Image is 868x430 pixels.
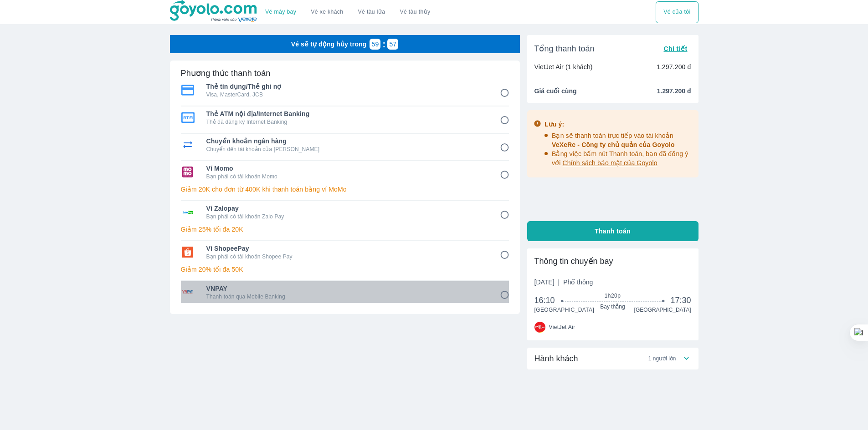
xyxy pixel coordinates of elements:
[552,149,692,167] p: Bằng việc bấm nút Thanh toán, bạn đã đồng ý với
[534,278,593,287] span: [DATE]
[660,42,691,55] button: Chi tiết
[181,167,195,177] img: Ví Momo
[206,213,487,220] p: Bạn phải có tài khoản Zalo Pay
[181,139,195,150] img: Chuyển khoản ngân hàng
[206,173,487,180] p: Bạn phải có tài khoản Momo
[656,1,698,23] div: choose transportation mode
[206,253,487,260] p: Bạn phải có tài khoản Shopee Pay
[558,278,560,286] span: |
[206,82,487,91] span: Thẻ tín dụng/Thẻ ghi nợ
[206,244,487,253] span: Ví ShopeePay
[258,1,437,23] div: choose transportation mode
[657,86,691,96] span: 1.297.200 đ
[206,293,487,300] p: Thanh toán qua Mobile Banking
[595,227,631,236] span: Thanh toán
[206,109,487,118] span: Thẻ ATM nội địa/Internet Banking
[380,40,387,49] p: :
[670,295,691,306] span: 17:30
[372,40,379,49] p: 59
[206,284,487,293] span: VNPAY
[206,164,487,173] span: Ví Momo
[181,247,195,258] img: Ví ShopeePay
[181,185,509,194] p: Giảm 20K cho đơn từ 400K khi thanh toán bằng ví MoMo
[534,353,578,364] span: Hành khách
[563,278,593,286] span: Phổ thông
[648,355,676,362] span: 1 người lớn
[181,79,509,101] div: Thẻ tín dụng/Thẻ ghi nợThẻ tín dụng/Thẻ ghi nợVisa, MasterCard, JCB
[534,256,691,267] div: Thông tin chuyến bay
[181,106,509,128] div: Thẻ ATM nội địa/Internet BankingThẻ ATM nội địa/Internet BankingThẻ đã đăng ký Internet Banking
[181,207,195,218] img: Ví Zalopay
[181,287,195,298] img: VNPAY
[663,45,687,52] span: Chi tiết
[534,62,593,71] p: VietJet Air (1 khách)
[534,86,577,96] span: Giá cuối cùng
[291,40,367,49] p: Vé sẽ tự động hủy trong
[206,91,487,98] p: Visa, MasterCard, JCB
[206,137,487,146] span: Chuyển khoản ngân hàng
[181,68,271,79] h6: Phương thức thanh toán
[563,159,657,167] span: Chính sách bảo mật của Goyolo
[351,1,393,23] a: Vé tàu lửa
[552,132,675,148] span: Bạn sẽ thanh toán trực tiếp vào tài khoản
[527,221,699,241] button: Thanh toán
[181,161,509,183] div: Ví MomoVí MomoBạn phải có tài khoản Momo
[181,112,195,123] img: Thẻ ATM nội địa/Internet Banking
[656,1,698,23] button: Vé của tôi
[527,348,699,369] div: Hành khách1 người lớn
[181,225,509,234] p: Giảm 25% tối đa 20K
[389,40,396,49] p: 57
[181,241,509,263] div: Ví ShopeePayVí ShopeePayBạn phải có tài khoản Shopee Pay
[181,265,509,274] p: Giảm 20% tối đa 50K
[206,146,487,153] p: Chuyển đến tài khoản của [PERSON_NAME]
[552,141,675,148] span: VeXeRe - Công ty chủ quản của Goyolo
[562,303,663,310] span: Bay thẳng
[181,281,509,303] div: VNPAYVNPAYThanh toán qua Mobile Banking
[562,292,663,299] span: 1h20p
[181,134,509,156] div: Chuyển khoản ngân hàngChuyển khoản ngân hàngChuyển đến tài khoản của [PERSON_NAME]
[311,9,343,15] a: Vé xe khách
[544,120,692,129] div: Lưu ý:
[265,9,296,15] a: Vé máy bay
[534,43,595,54] span: Tổng thanh toán
[181,201,509,223] div: Ví ZalopayVí ZalopayBạn phải có tài khoản Zalo Pay
[392,1,437,23] button: Vé tàu thủy
[534,295,563,306] span: 16:10
[657,62,691,71] p: 1.297.200 đ
[549,324,575,331] span: VietJet Air
[181,85,195,96] img: Thẻ tín dụng/Thẻ ghi nợ
[206,118,487,126] p: Thẻ đã đăng ký Internet Banking
[206,204,487,213] span: Ví Zalopay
